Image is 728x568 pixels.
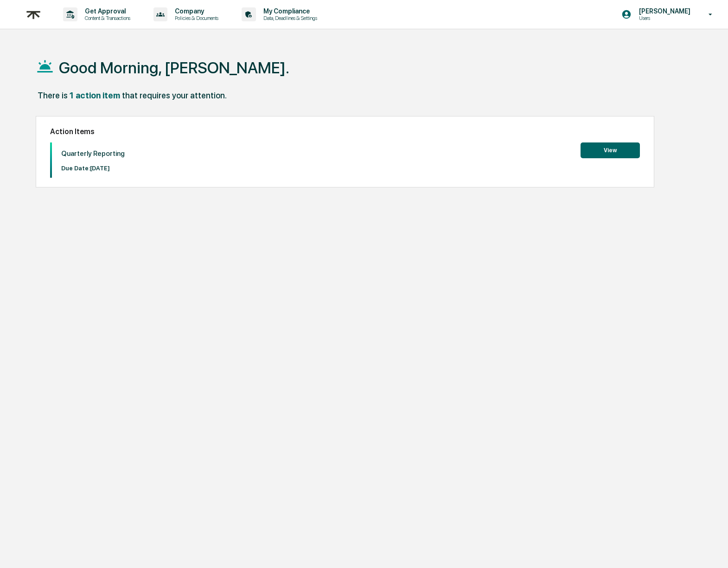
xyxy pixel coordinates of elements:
[632,15,695,21] p: Users
[70,90,120,100] div: 1 action item
[77,15,135,21] p: Content & Transactions
[256,7,322,15] p: My Compliance
[122,90,227,100] div: that requires your attention.
[61,149,125,158] p: Quarterly Reporting
[77,7,135,15] p: Get Approval
[581,142,640,158] button: View
[632,7,695,15] p: [PERSON_NAME]
[22,3,45,26] img: logo
[167,15,223,21] p: Policies & Documents
[61,165,125,172] p: Due Date: [DATE]
[167,7,223,15] p: Company
[256,15,322,21] p: Data, Deadlines & Settings
[581,145,640,154] a: View
[38,90,68,100] div: There is
[59,58,289,77] h1: Good Morning, [PERSON_NAME].
[50,127,640,136] h2: Action Items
